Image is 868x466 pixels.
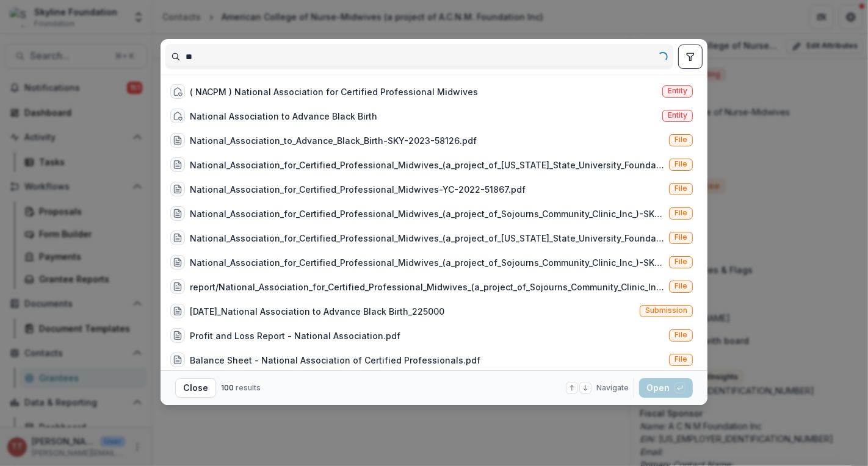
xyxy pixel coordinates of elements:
span: File [675,355,687,364]
div: National_Association_for_Certified_Professional_Midwives_(a_project_of_Sojourns_Community_Clinic_... [190,207,664,220]
span: File [675,282,687,290]
button: Open [639,378,693,398]
div: National_Association_for_Certified_Professional_Midwives-YC-2022-51867.pdf [190,183,526,196]
span: File [675,233,687,242]
span: Navigate [596,382,629,393]
button: Close [175,378,216,398]
span: File [675,135,687,144]
div: National_Association_to_Advance_Black_Birth-SKY-2023-58126.pdf [190,134,477,147]
div: National_Association_for_Certified_Professional_Midwives_(a_project_of_[US_STATE]_State_Universit... [190,159,664,171]
div: National_Association_for_Certified_Professional_Midwives_(a_project_of_[US_STATE]_State_Universit... [190,232,664,245]
span: results [236,383,261,392]
span: File [675,257,687,266]
div: [DATE]_National Association to Advance Black Birth_225000 [190,305,444,318]
div: Balance Sheet - National Association of Certified Professionals.pdf [190,354,480,367]
div: National_Association_for_Certified_Professional_Midwives_(a_project_of_Sojourns_Community_Clinic_... [190,256,664,269]
span: 100 [221,383,234,392]
span: Entity [668,87,687,95]
span: Entity [668,111,687,120]
button: toggle filters [678,45,703,69]
span: File [675,331,687,339]
div: National Association to Advance Black Birth [190,110,377,123]
div: report/National_Association_for_Certified_Professional_Midwives_(a_project_of_Sojourns_Community_... [190,281,664,293]
span: File [675,209,687,217]
span: File [675,184,687,193]
div: ( NACPM ) National Association for Certified Professional Midwives [190,85,478,98]
div: Profit and Loss Report - National Association.pdf [190,329,400,342]
span: File [675,160,687,168]
span: Submission [645,306,687,315]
